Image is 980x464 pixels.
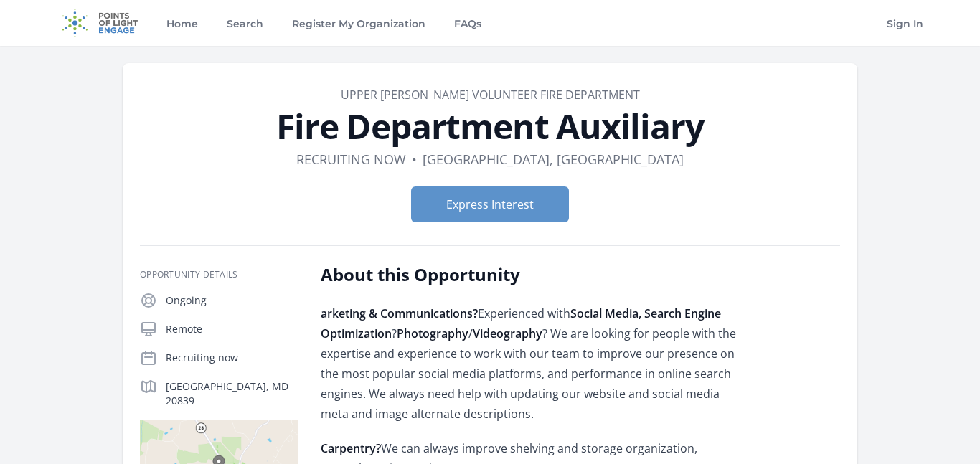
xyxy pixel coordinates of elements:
[321,440,381,456] strong: Carpentry?
[166,322,298,336] p: Remote
[321,303,740,424] p: Experienced with ? / ? We are looking for people with the expertise and experience to work with o...
[321,263,740,286] h2: About this Opportunity
[140,269,298,280] h3: Opportunity Details
[397,326,468,341] strong: Photography
[166,351,298,365] p: Recruiting now
[140,109,840,143] h1: Fire Department Auxiliary
[411,186,569,222] button: Express Interest
[166,293,298,308] p: Ongoing
[423,149,684,169] dd: [GEOGRAPHIC_DATA], [GEOGRAPHIC_DATA]
[473,326,542,341] strong: Videography
[296,149,406,169] dd: Recruiting now
[412,149,417,169] div: •
[321,306,478,321] strong: arketing & Communications?
[166,379,298,408] p: [GEOGRAPHIC_DATA], MD 20839
[341,87,640,103] a: Upper [PERSON_NAME] Volunteer Fire Department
